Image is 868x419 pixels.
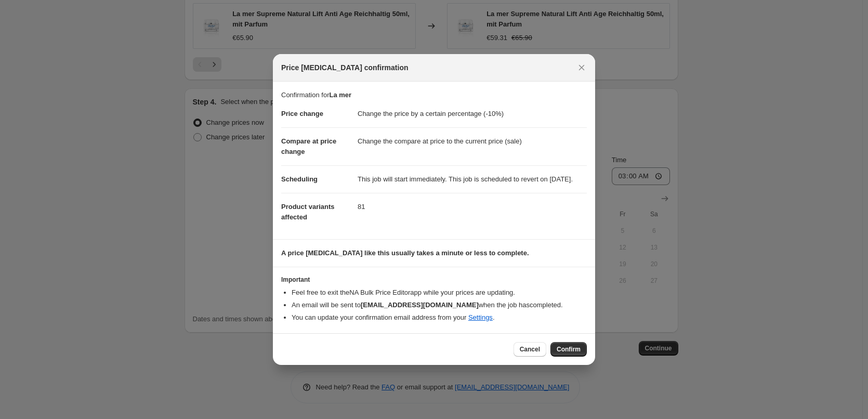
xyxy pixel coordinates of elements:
span: Confirm [557,345,581,353]
button: Cancel [514,342,546,357]
dd: Change the compare at price to the current price (sale) [358,127,587,155]
span: Scheduling [281,175,318,183]
li: Feel free to exit the NA Bulk Price Editor app while your prices are updating. [292,287,587,298]
span: Price change [281,110,323,117]
span: Product variants affected [281,203,335,221]
dd: Change the price by a certain percentage (-10%) [358,100,587,127]
button: Close [574,60,589,75]
button: Confirm [550,342,587,357]
span: Cancel [520,345,540,353]
span: Price [MEDICAL_DATA] confirmation [281,62,409,73]
a: Settings [468,313,493,321]
dd: 81 [358,193,587,220]
h3: Important [281,276,587,284]
p: Confirmation for [281,90,587,100]
b: [EMAIL_ADDRESS][DOMAIN_NAME] [361,301,479,309]
b: A price [MEDICAL_DATA] like this usually takes a minute or less to complete. [281,249,529,257]
li: You can update your confirmation email address from your . [292,312,587,323]
b: La mer [329,91,351,99]
li: An email will be sent to when the job has completed . [292,300,587,310]
span: Compare at price change [281,137,336,155]
dd: This job will start immediately. This job is scheduled to revert on [DATE]. [358,165,587,193]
